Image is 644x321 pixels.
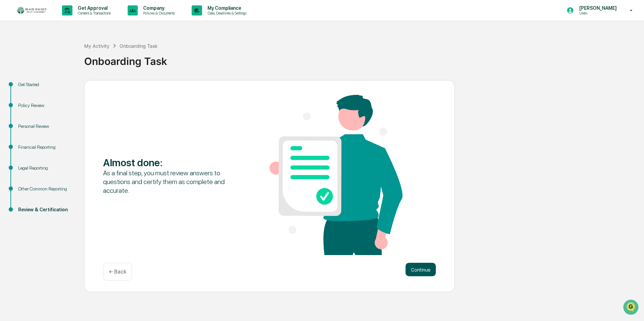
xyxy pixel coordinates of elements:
[115,53,123,62] button: Start new chat
[103,169,236,195] div: As a final step, you must review answers to questions and certify them as complete and accurate.
[13,85,43,92] span: Preclearance
[18,144,73,151] div: Financial Reporting
[84,43,109,49] div: My Activity
[4,95,45,107] a: 🔎Data Lookup
[13,98,42,104] span: Data Lookup
[202,11,250,15] p: Data, Deadlines & Settings
[16,6,49,15] img: logo
[406,263,436,276] button: Continue
[18,185,73,192] div: Other Common Reporting
[7,14,123,25] p: How can we help?
[67,114,82,119] span: Pylon
[120,43,158,49] div: Onboarding Task
[46,82,86,94] a: 🗄️Attestations
[202,5,250,11] p: My Compliance
[18,206,73,213] div: Review & Certification
[138,11,178,15] p: Policies & Documents
[622,299,641,317] iframe: Open customer support
[18,102,73,109] div: Policy Review
[7,51,19,64] img: 1746055101610-c473b297-6a78-478c-a979-82029cc54cd1
[4,82,46,94] a: 🖐️Preclearance
[7,98,12,104] div: 🔎
[574,11,620,15] p: Users
[72,5,114,11] p: Get Approval
[49,85,54,91] div: 🗄️
[47,114,82,119] a: Powered byPylon
[72,11,114,15] p: Content & Transactions
[18,81,73,88] div: Get Started
[574,5,620,11] p: [PERSON_NAME]
[7,85,12,91] div: 🖐️
[23,51,110,58] div: Start new chat
[138,5,178,11] p: Company
[84,50,641,67] div: Onboarding Task
[103,156,236,169] div: Almost done :
[56,85,84,92] span: Attestations
[109,269,126,275] p: ← Back
[18,165,73,172] div: Legal Reporting
[23,58,85,64] div: We're available if you need us!
[18,123,73,130] div: Personal Review
[269,95,402,255] img: Almost done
